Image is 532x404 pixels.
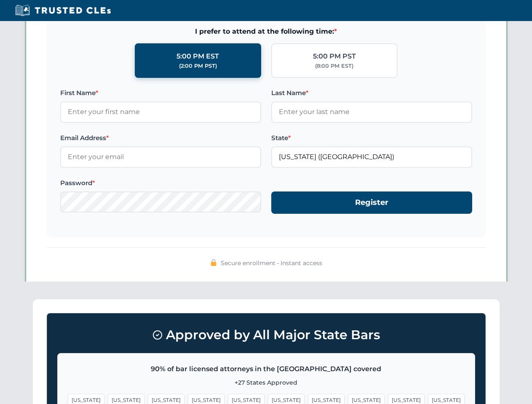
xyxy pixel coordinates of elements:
[68,378,465,387] p: +27 States Approved
[60,146,261,167] input: Enter your email
[176,51,219,62] div: 5:00 PM EST
[60,101,261,122] input: Enter your first name
[313,51,356,62] div: 5:00 PM PST
[68,364,465,375] p: 90% of bar licensed attorneys in the [GEOGRAPHIC_DATA] covered
[315,62,353,70] div: (8:00 PM EST)
[221,258,322,268] span: Secure enrollment • Instant access
[60,26,472,37] span: I prefer to attend at the following time:
[60,178,261,188] label: Password
[60,88,261,98] label: First Name
[179,62,217,70] div: (2:00 PM PST)
[13,4,113,17] img: Trusted CLEs
[271,88,472,98] label: Last Name
[271,191,472,214] button: Register
[271,146,472,167] input: Florida (FL)
[271,133,472,143] label: State
[210,259,217,266] img: 🔒
[60,133,261,143] label: Email Address
[57,324,475,346] h3: Approved by All Major State Bars
[271,101,472,122] input: Enter your last name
